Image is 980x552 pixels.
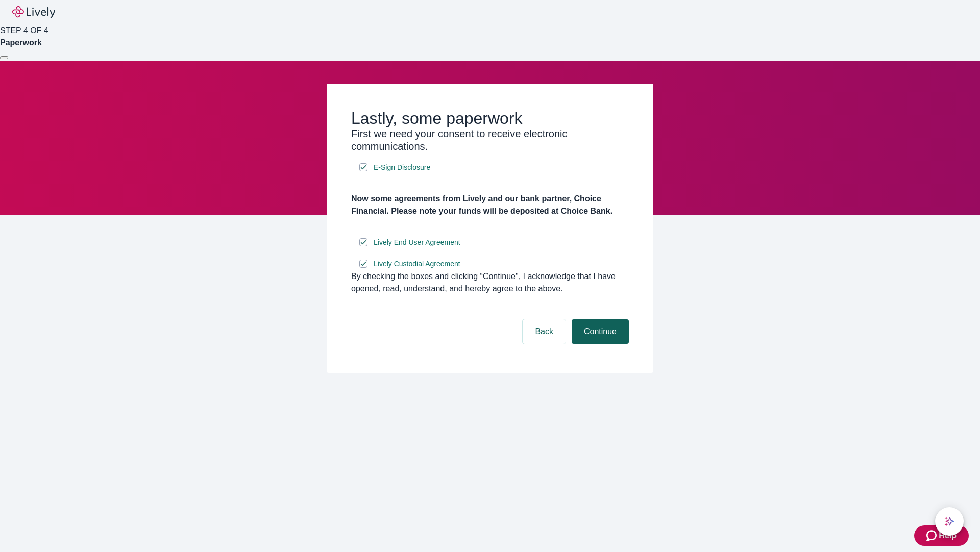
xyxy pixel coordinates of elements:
[914,525,969,546] button: Zendesk support iconHelp
[935,507,964,536] button: chat
[572,319,629,344] button: Continue
[372,161,432,174] a: e-sign disclosure document
[351,193,629,217] h4: Now some agreements from Lively and our bank partner, Choice Financial. Please note your funds wi...
[372,236,462,249] a: e-sign disclosure document
[351,270,629,295] div: By checking the boxes and clicking “Continue", I acknowledge that I have opened, read, understand...
[351,108,629,128] h2: Lastly, some paperwork
[926,530,939,542] svg: Zendesk support icon
[12,6,55,18] img: Lively
[374,237,460,248] span: Lively End User Agreement
[372,258,462,270] a: e-sign disclosure document
[939,530,957,542] span: Help
[374,259,460,269] span: Lively Custodial Agreement
[374,162,430,173] span: E-Sign Disclosure
[523,319,566,344] button: Back
[351,128,629,152] h3: First we need your consent to receive electronic communications.
[944,516,954,526] svg: Lively AI Assistant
